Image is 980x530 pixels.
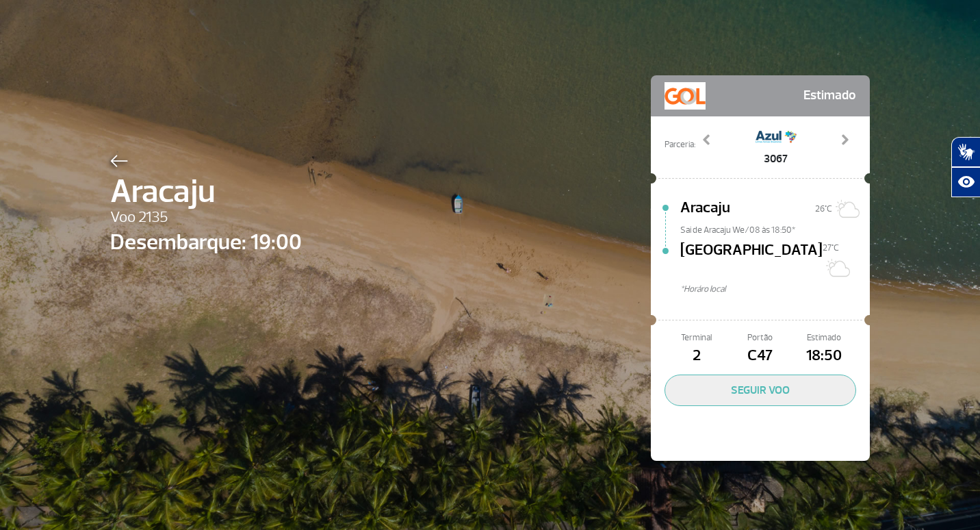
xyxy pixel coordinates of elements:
[951,167,980,197] button: Abrir recursos assistivos.
[110,206,302,229] span: Voo 2135
[951,137,980,197] div: Plugin de acessibilidade da Hand Talk.
[792,331,856,344] span: Estimado
[110,167,302,216] span: Aracaju
[728,331,792,344] span: Portão
[756,151,797,167] span: 3067
[792,344,856,368] span: 18:50
[951,137,980,167] button: Abrir tradutor de língua de sinais.
[815,203,832,214] span: 26°C
[823,254,850,281] img: Sol com muitas nuvens
[832,195,860,223] img: Sol com algumas nuvens
[680,283,870,296] span: *Horáro local
[728,344,792,368] span: C47
[665,375,856,406] button: SEGUIR VOO
[680,224,870,234] span: Sai de Aracaju We/08 às 18:50*
[665,344,728,368] span: 2
[823,242,839,253] span: 27°C
[665,138,695,151] span: Parceria:
[110,226,302,259] span: Desembarque: 19:00
[665,331,728,344] span: Terminal
[680,197,730,224] span: Aracaju
[803,82,856,110] span: Estimado
[680,239,823,283] span: [GEOGRAPHIC_DATA]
